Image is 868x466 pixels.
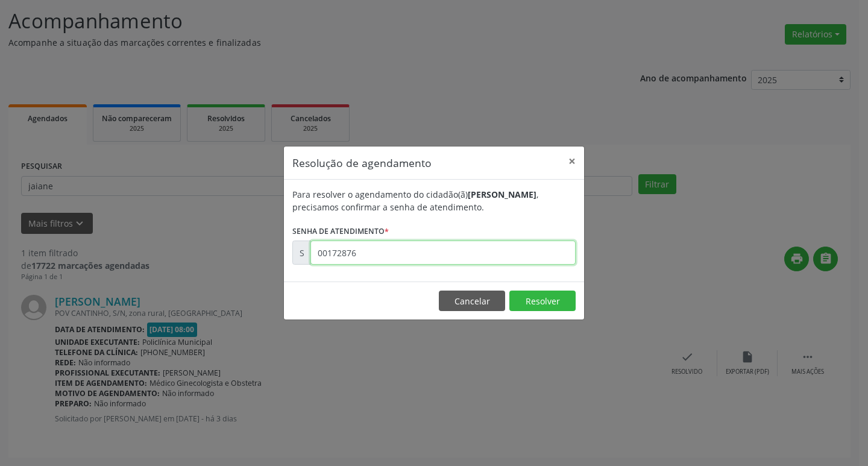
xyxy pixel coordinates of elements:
div: S [292,241,311,265]
button: Resolver [509,291,576,311]
b: [PERSON_NAME] [468,189,536,200]
button: Close [560,146,584,176]
h5: Resolução de agendamento [292,155,432,171]
button: Cancelar [439,291,505,311]
div: Para resolver o agendamento do cidadão(ã) , precisamos confirmar a senha de atendimento. [292,188,576,213]
label: Senha de atendimento [292,222,389,241]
